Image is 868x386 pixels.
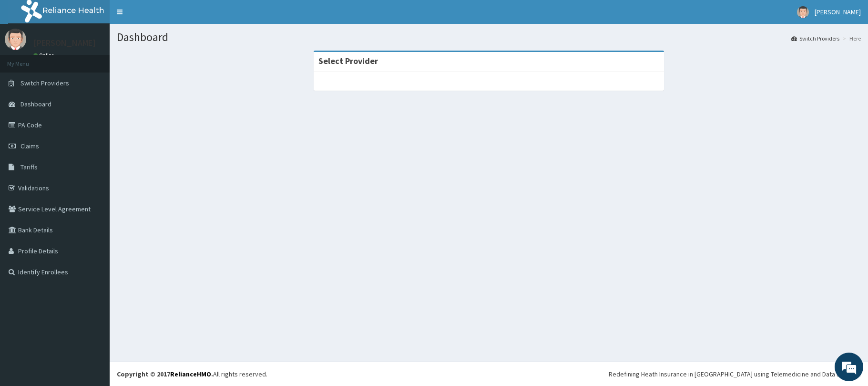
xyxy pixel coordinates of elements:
[117,31,861,43] h1: Dashboard
[20,79,69,87] span: Switch Providers
[815,8,861,16] span: [PERSON_NAME]
[20,100,51,108] span: Dashboard
[20,163,38,171] span: Tariffs
[110,362,868,386] footer: All rights reserved.
[791,34,839,42] a: Switch Providers
[318,55,378,66] strong: Select Provider
[117,370,213,378] strong: Copyright © 2017 .
[20,142,39,150] span: Claims
[33,52,56,59] a: Online
[5,29,26,50] img: User Image
[840,34,861,42] li: Here
[33,39,96,47] p: [PERSON_NAME]
[170,370,211,378] a: RelianceHMO
[797,6,809,18] img: User Image
[609,369,861,379] div: Redefining Heath Insurance in [GEOGRAPHIC_DATA] using Telemedicine and Data Science!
